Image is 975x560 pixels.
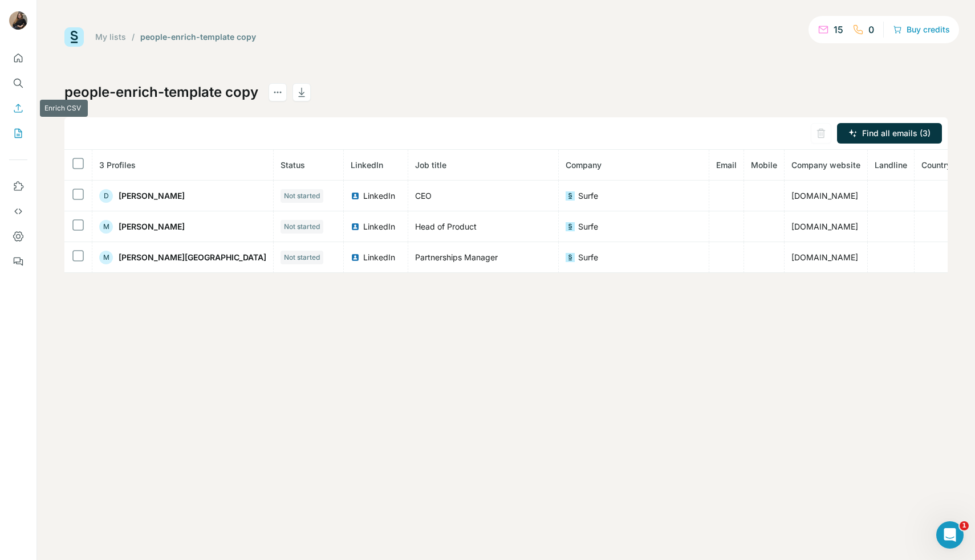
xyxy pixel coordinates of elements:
[351,191,360,201] img: LinkedIn logo
[284,222,320,232] span: Not started
[578,190,598,202] span: Surfe
[862,128,931,139] span: Find all emails (3)
[363,252,395,263] span: LinkedIn
[363,190,395,202] span: LinkedIn
[9,123,27,144] button: My lists
[791,191,858,201] span: [DOMAIN_NAME]
[9,98,27,118] button: Enrich CSV
[269,83,287,101] button: actions
[119,221,185,232] span: [PERSON_NAME]
[99,220,113,234] div: M
[751,160,777,170] span: Mobile
[868,23,874,36] p: 0
[9,226,27,247] button: Dashboard
[351,253,360,262] img: LinkedIn logo
[566,253,575,262] img: company-logo
[9,11,27,30] img: Avatar
[716,160,737,170] span: Email
[415,160,446,170] span: Job title
[578,221,598,232] span: Surfe
[119,190,185,202] span: [PERSON_NAME]
[960,521,969,530] span: 1
[415,191,432,201] span: CEO
[893,22,950,38] button: Buy credits
[9,48,27,68] button: Quick start
[415,222,477,231] span: Head of Product
[875,160,907,170] span: Landline
[791,252,858,262] span: [DOMAIN_NAME]
[281,160,305,170] span: Status
[140,31,256,43] div: people-enrich-template copy
[837,123,942,144] button: Find all emails (3)
[9,73,27,93] button: Search
[95,32,126,42] a: My lists
[936,521,964,549] iframe: Intercom live chat
[921,160,951,170] span: Country
[99,251,113,264] div: M
[9,176,27,197] button: Use Surfe on LinkedIn
[791,160,860,170] span: Company website
[99,189,113,203] div: D
[9,251,27,272] button: Feedback
[791,222,858,231] span: [DOMAIN_NAME]
[351,160,383,170] span: LinkedIn
[64,83,258,101] h1: people-enrich-template copy
[284,252,320,263] span: Not started
[9,201,27,222] button: Use Surfe API
[566,160,602,170] span: Company
[99,160,136,170] span: 3 Profiles
[64,27,84,47] img: Surfe Logo
[566,191,575,201] img: company-logo
[351,222,360,231] img: LinkedIn logo
[415,252,498,262] span: Partnerships Manager
[566,222,575,231] img: company-logo
[119,252,266,263] span: [PERSON_NAME][GEOGRAPHIC_DATA]
[284,191,320,201] span: Not started
[578,252,598,263] span: Surfe
[132,31,135,43] li: /
[834,23,843,36] p: 15
[363,221,395,232] span: LinkedIn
